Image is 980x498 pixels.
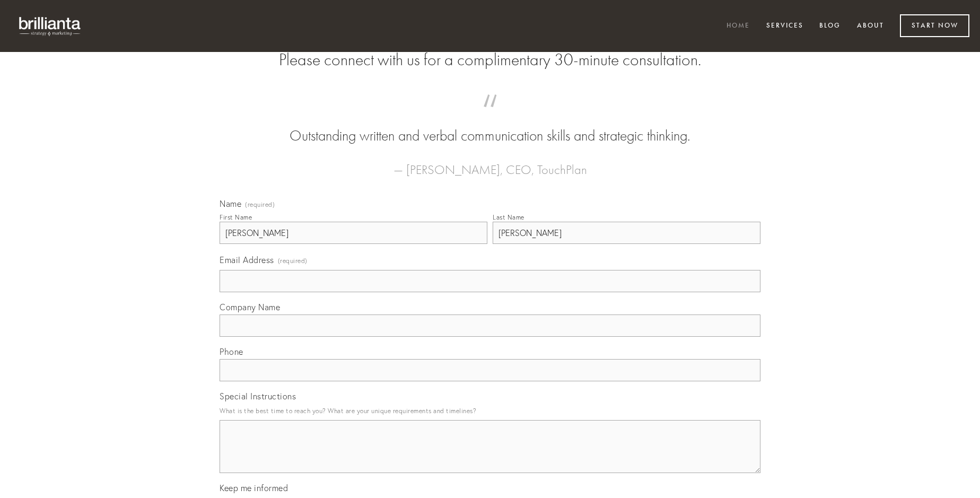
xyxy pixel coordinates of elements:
[900,14,969,37] a: Start Now
[759,18,810,35] a: Services
[220,255,274,265] span: Email Address
[237,146,743,180] figcaption: — [PERSON_NAME], CEO, TouchPlan
[245,202,275,208] span: (required)
[220,213,252,221] div: First Name
[220,302,280,312] span: Company Name
[237,105,743,126] span: “
[220,404,760,418] p: What is the best time to reach you? What are your unique requirements and timelines?
[493,213,524,221] div: Last Name
[220,50,760,70] h2: Please connect with us for a complimentary 30-minute consultation.
[237,105,743,146] blockquote: Outstanding written and verbal communication skills and strategic thinking.
[11,11,90,41] img: brillianta - research, strategy, marketing
[720,18,757,35] a: Home
[812,18,847,35] a: Blog
[850,18,891,35] a: About
[220,391,296,401] span: Special Instructions
[278,254,308,268] span: (required)
[220,346,243,357] span: Phone
[220,483,288,493] span: Keep me informed
[220,198,241,209] span: Name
